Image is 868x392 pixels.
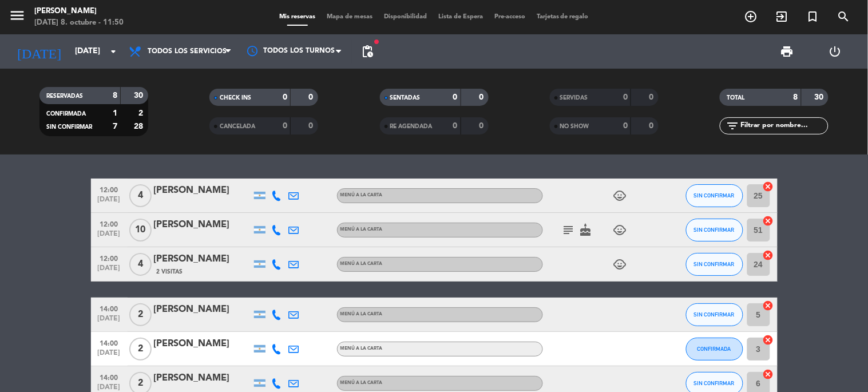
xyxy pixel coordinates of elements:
[806,10,820,23] i: turned_in_not
[390,124,433,129] span: RE AGENDADA
[95,183,124,196] span: 12:00
[340,227,383,232] span: MENÚ A LA CARTA
[220,95,251,101] span: CHECK INS
[9,7,26,28] button: menu
[560,95,588,101] span: SERVIDAS
[780,45,794,58] span: print
[390,95,421,101] span: SENTADAS
[453,93,458,101] strong: 0
[763,215,774,227] i: cancel
[283,122,287,130] strong: 0
[686,219,743,241] button: SIN CONFIRMAR
[763,300,774,311] i: cancel
[562,223,576,237] i: subject
[763,250,774,261] i: cancel
[623,93,628,101] strong: 0
[694,192,735,199] span: SIN CONFIRMAR
[479,122,486,130] strong: 0
[154,252,251,267] div: [PERSON_NAME]
[148,47,227,56] span: Todos los servicios
[794,93,798,101] strong: 8
[763,369,774,380] i: cancel
[154,371,251,386] div: [PERSON_NAME]
[686,338,743,361] button: CONFIRMADA
[220,124,255,129] span: CANCELADA
[686,253,743,276] button: SIN CONFIRMAR
[829,45,842,58] i: power_settings_new
[837,10,851,23] i: search
[613,223,627,237] i: child_care
[95,217,124,230] span: 12:00
[763,181,774,192] i: cancel
[815,93,826,101] strong: 30
[321,14,378,20] span: Mapa de mesas
[129,184,152,207] span: 4
[134,92,145,100] strong: 30
[46,93,83,99] span: RESERVADAS
[95,230,124,243] span: [DATE]
[95,336,124,349] span: 14:00
[154,302,251,317] div: [PERSON_NAME]
[113,92,117,100] strong: 8
[649,122,656,130] strong: 0
[113,122,117,130] strong: 7
[579,223,593,237] i: cake
[649,93,656,101] strong: 0
[95,302,124,315] span: 14:00
[34,17,124,29] div: [DATE] 8. octubre - 11:50
[744,10,758,23] i: add_circle_outline
[697,346,731,352] span: CONFIRMADA
[378,14,433,20] span: Disponibilidad
[694,311,735,318] span: SIN CONFIRMAR
[686,303,743,326] button: SIN CONFIRMAR
[727,95,744,101] span: TOTAL
[154,217,251,232] div: [PERSON_NAME]
[34,6,124,17] div: [PERSON_NAME]
[489,14,531,20] span: Pre-acceso
[453,122,458,130] strong: 0
[373,38,380,45] span: fiber_manual_record
[9,7,26,24] i: menu
[613,189,627,203] i: child_care
[95,264,124,278] span: [DATE]
[340,262,383,266] span: MENÚ A LA CARTA
[686,184,743,207] button: SIN CONFIRMAR
[739,120,828,132] input: Filtrar por nombre...
[811,34,859,69] div: LOG OUT
[138,109,145,117] strong: 2
[134,122,145,130] strong: 28
[9,39,69,64] i: [DATE]
[360,45,374,58] span: pending_actions
[340,346,383,351] span: MENÚ A LA CARTA
[560,124,589,129] span: NO SHOW
[95,370,124,383] span: 14:00
[694,227,735,233] span: SIN CONFIRMAR
[95,349,124,362] span: [DATE]
[340,193,383,197] span: MENÚ A LA CARTA
[154,336,251,351] div: [PERSON_NAME]
[726,119,739,133] i: filter_list
[340,381,383,385] span: MENÚ A LA CARTA
[763,334,774,346] i: cancel
[309,93,316,101] strong: 0
[433,14,489,20] span: Lista de Espera
[531,14,594,20] span: Tarjetas de regalo
[775,10,789,23] i: exit_to_app
[106,45,120,58] i: arrow_drop_down
[154,183,251,198] div: [PERSON_NAME]
[283,93,287,101] strong: 0
[46,124,92,130] span: SIN CONFIRMAR
[129,338,152,361] span: 2
[274,14,321,20] span: Mis reservas
[95,315,124,328] span: [DATE]
[129,253,152,276] span: 4
[129,219,152,241] span: 10
[340,312,383,316] span: MENÚ A LA CARTA
[309,122,316,130] strong: 0
[113,109,117,117] strong: 1
[479,93,486,101] strong: 0
[623,122,628,130] strong: 0
[694,380,735,386] span: SIN CONFIRMAR
[46,111,86,117] span: CONFIRMADA
[95,251,124,264] span: 12:00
